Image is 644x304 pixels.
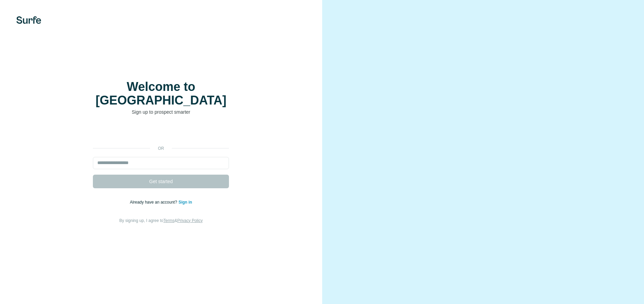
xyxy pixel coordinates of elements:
[89,126,232,141] iframe: Sign in with Google Button
[163,218,175,223] a: Terms
[93,109,229,115] p: Sign up to prospect smarter
[130,200,179,205] span: Already have an account?
[177,218,203,223] a: Privacy Policy
[179,200,192,205] a: Sign in
[93,80,229,107] h1: Welcome to [GEOGRAPHIC_DATA]
[150,145,172,151] p: or
[16,16,41,24] img: Surfe's logo
[119,218,203,223] span: By signing up, I agree to &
